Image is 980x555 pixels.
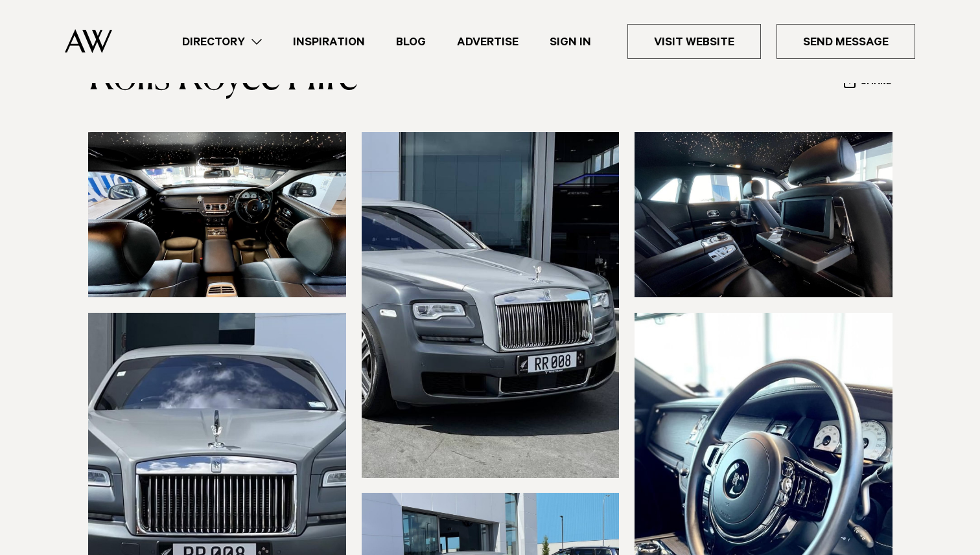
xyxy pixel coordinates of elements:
a: Visit Website [627,24,761,59]
span: Share [861,77,891,89]
a: Inspiration [277,33,380,51]
a: Blog [380,33,441,51]
button: Share [843,73,892,93]
a: Send Message [776,24,915,59]
img: Auckland Weddings Logo [65,29,112,53]
a: Advertise [441,33,534,51]
a: Directory [167,33,277,51]
a: Sign In [534,33,607,51]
